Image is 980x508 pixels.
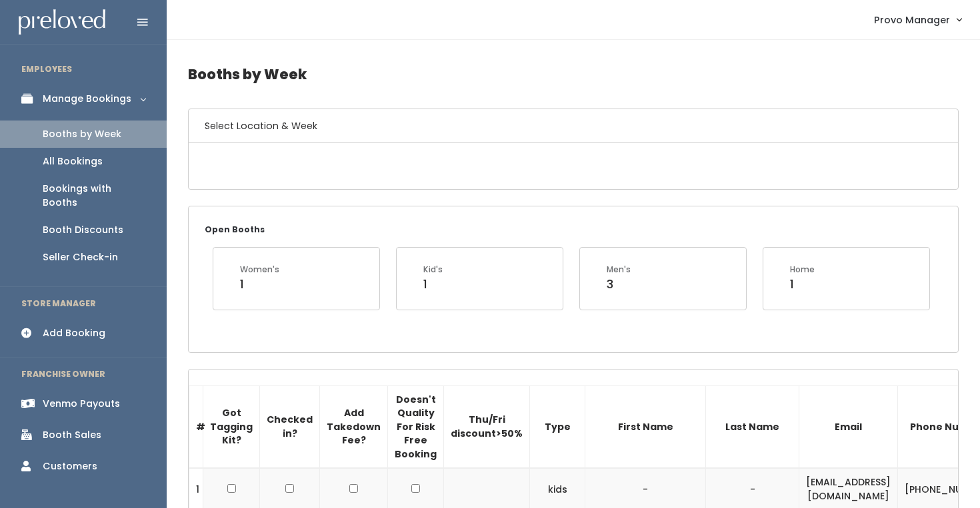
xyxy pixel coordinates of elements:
[607,276,631,293] div: 3
[43,250,118,264] div: Seller Check-in
[388,385,444,468] th: Doesn't Quality For Risk Free Booking
[203,385,260,468] th: Got Tagging Kit?
[874,13,950,27] span: Provo Manager
[423,264,443,276] div: Kid's
[188,56,959,93] h4: Booths by Week
[43,127,121,141] div: Booths by Week
[43,223,123,237] div: Booth Discounts
[19,9,105,35] img: preloved logo
[799,385,898,468] th: Email
[43,182,145,210] div: Bookings with Booths
[240,276,279,293] div: 1
[320,385,388,468] th: Add Takedown Fee?
[790,264,815,276] div: Home
[43,92,131,106] div: Manage Bookings
[43,154,103,168] div: All Bookings
[205,224,265,235] small: Open Booths
[790,276,815,293] div: 1
[530,385,585,468] th: Type
[43,397,120,411] div: Venmo Payouts
[189,109,958,143] h6: Select Location & Week
[240,264,279,276] div: Women's
[607,264,631,276] div: Men's
[423,276,443,293] div: 1
[43,326,105,340] div: Add Booking
[706,385,799,468] th: Last Name
[444,385,530,468] th: Thu/Fri discount>50%
[861,5,975,34] a: Provo Manager
[585,385,706,468] th: First Name
[43,428,101,442] div: Booth Sales
[189,385,203,468] th: #
[43,459,97,473] div: Customers
[260,385,320,468] th: Checked in?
